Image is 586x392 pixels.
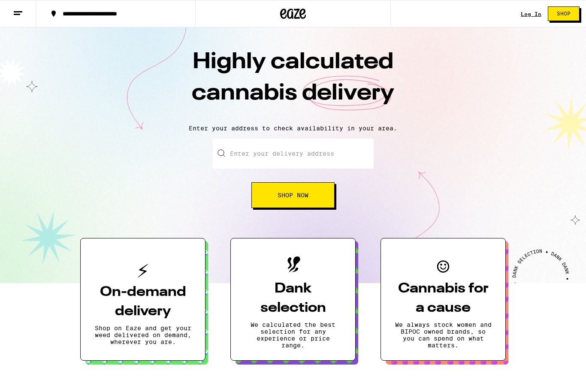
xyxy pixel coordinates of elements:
[541,6,586,21] a: Shop
[278,192,308,198] span: Shop Now
[251,182,335,208] button: Shop Now
[245,279,341,318] h3: Dank selection
[557,11,571,16] span: Shop
[230,238,356,361] button: Dank selectionWe calculated the best selection for any experience or price range.
[381,238,506,361] button: Cannabis for a causeWe always stock women and BIPOC owned brands, so you can spend on what matters.
[80,238,205,361] button: On-demand deliveryShop on Eaze and get your weed delivered on demand, wherever you are.
[521,11,541,17] a: Log In
[143,47,443,118] h1: Highly calculated cannabis delivery
[94,325,191,345] p: Shop on Eaze and get your weed delivered on demand, wherever you are.
[395,279,492,318] h3: Cannabis for a cause
[395,321,492,349] p: We always stock women and BIPOC owned brands, so you can spend on what matters.
[245,321,341,349] p: We calculated the best selection for any experience or price range.
[94,283,191,321] h3: On-demand delivery
[9,125,577,132] p: Enter your address to check availability in your area.
[548,6,580,21] button: Shop
[213,139,374,169] input: Enter your delivery address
